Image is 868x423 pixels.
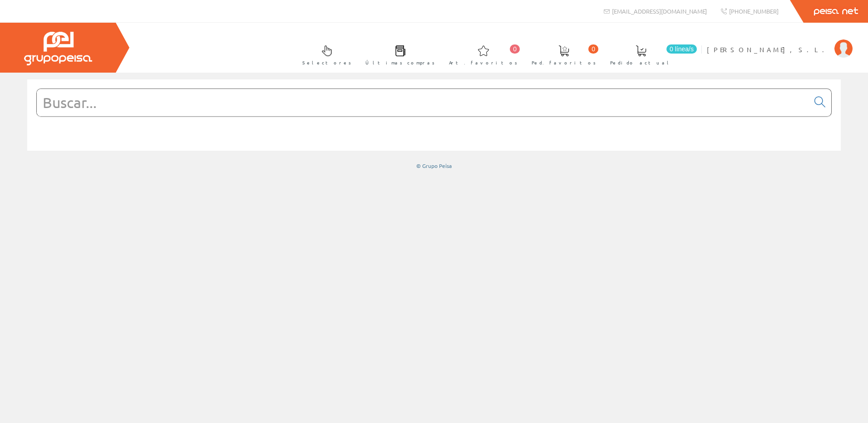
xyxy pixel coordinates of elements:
[293,38,356,71] a: Selectores
[666,44,697,54] span: 0 línea/s
[356,38,439,71] a: Últimas compras
[588,44,598,54] span: 0
[707,38,853,46] a: [PERSON_NAME], S.L.
[37,89,809,116] input: Buscar...
[449,58,518,67] span: Art. favoritos
[27,162,841,170] div: © Grupo Peisa
[707,45,830,54] span: [PERSON_NAME], S.L.
[24,32,92,65] img: Grupo Peisa
[302,58,351,67] span: Selectores
[729,7,779,15] span: [PHONE_NUMBER]
[610,58,672,67] span: Pedido actual
[510,44,520,54] span: 0
[532,58,596,67] span: Ped. favoritos
[612,7,707,15] span: [EMAIL_ADDRESS][DOMAIN_NAME]
[365,58,435,67] span: Últimas compras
